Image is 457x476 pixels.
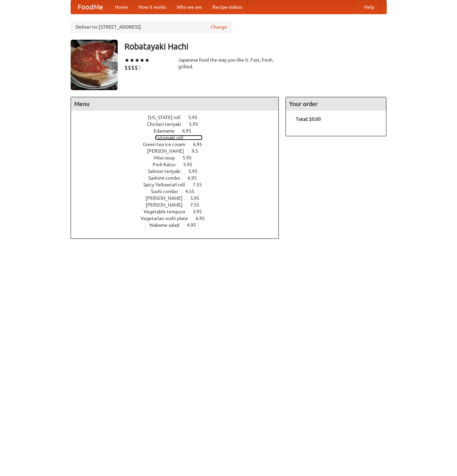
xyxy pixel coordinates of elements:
span: [PERSON_NAME] [146,202,189,208]
span: Sushi combo [151,189,184,194]
span: 5.95 [189,121,205,127]
a: How it works [133,0,172,14]
li: $ [124,64,128,71]
li: $ [128,64,131,71]
span: 6.95 [182,128,198,134]
span: [PERSON_NAME] [147,148,191,154]
a: [PERSON_NAME] 9.5 [147,148,211,154]
span: 9.5 [192,148,205,154]
div: Japanese food the way you like it. Fast, fresh, grilled. [178,57,279,70]
a: FoodMe [71,0,110,14]
span: Green tea ice cream [143,142,192,147]
span: 4.55 [185,189,201,194]
span: 6.95 [196,216,212,221]
a: Spicy Yellowtail roll 7.55 [143,182,214,187]
a: [US_STATE] roll 5.95 [148,115,210,120]
span: 6.95 [193,142,209,147]
span: 5.95 [183,162,199,167]
h3: Robatayaki Hachi [124,40,387,53]
span: Pork Katsu [153,162,182,167]
span: Chicken teriyaki [147,121,188,127]
span: 7.55 [190,202,206,208]
h4: Your order [286,97,386,111]
li: $ [131,64,135,71]
a: Sashimi combo 6.95 [148,175,209,181]
a: Miso soup 5.95 [154,155,204,160]
a: Vegetable tempura 3.95 [144,209,214,214]
span: 7.55 [193,182,208,187]
h4: Menu [71,97,279,111]
span: Salmon teriyaki [148,169,187,174]
span: Wakame salad [149,222,186,228]
span: 6.95 [188,175,203,181]
a: Recipe videos [207,0,247,14]
a: Change [211,24,227,30]
a: Wakame salad 4.95 [149,222,208,228]
a: Home [110,0,133,14]
a: Salmon teriyaki 5.95 [148,169,210,174]
a: Edamame 6.95 [154,128,204,134]
li: ★ [140,57,145,64]
li: ★ [129,57,135,64]
span: 5.95 [190,195,206,201]
a: Futomaki roll [155,135,202,140]
span: 5.95 [188,115,204,120]
div: Deliver to: [STREET_ADDRESS] [71,21,232,33]
span: Vegetarian sushi plate [141,216,195,221]
span: [PERSON_NAME] [146,195,189,201]
span: Futomaki roll [155,135,190,140]
span: Sashimi combo [148,175,187,181]
span: Spicy Yellowtail roll [143,182,192,187]
span: 5.95 [183,155,198,160]
span: Vegetable tempura [144,209,192,214]
span: 4.95 [187,222,203,228]
a: Who we are [172,0,207,14]
span: Edamame [154,128,181,134]
span: 3.95 [193,209,208,214]
a: Chicken teriyaki 5.95 [147,121,211,127]
a: [PERSON_NAME] 7.55 [146,202,212,208]
li: ★ [135,57,140,64]
li: ★ [145,57,150,64]
span: [US_STATE] roll [148,115,187,120]
li: ★ [124,57,129,64]
a: Green tea ice cream 6.95 [143,142,215,147]
li: $ [138,64,141,71]
li: $ [135,64,138,71]
span: Miso soup [154,155,182,160]
a: [PERSON_NAME] 5.95 [146,195,212,201]
a: Vegetarian sushi plate 6.95 [141,216,217,221]
a: Pork Katsu 5.95 [153,162,205,167]
span: 5.95 [188,169,204,174]
b: Total: $0.00 [296,116,321,122]
a: Help [359,0,380,14]
a: Sushi combo 4.55 [151,189,207,194]
img: angular.jpg [71,40,118,90]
